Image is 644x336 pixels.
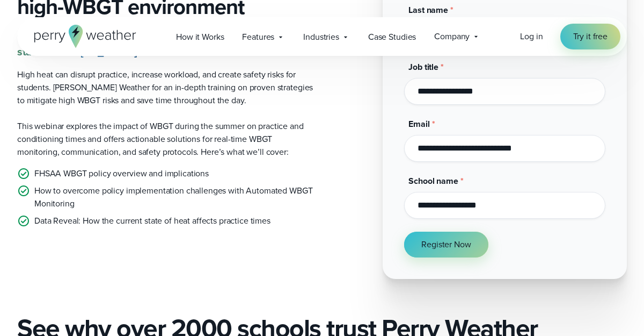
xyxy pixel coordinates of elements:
[408,118,429,130] span: Email
[408,61,438,73] span: Job title
[303,31,339,44] span: Industries
[242,31,274,44] span: Features
[34,167,209,180] p: FHSAA WBGT policy overview and implications
[359,26,425,48] a: Case Studies
[404,232,488,258] button: Register Now
[167,26,233,48] a: How it Works
[34,184,313,210] p: How to overcome policy implementation challenges with Automated WBGT Monitoring
[34,215,270,227] p: Data Reveal: How the current state of heat affects practice times
[421,238,471,251] span: Register Now
[17,120,313,159] p: This webinar explores the impact of WBGT during the summer on practice and conditioning times and...
[573,30,608,43] span: Try it free
[176,31,224,44] span: How it Works
[560,24,620,49] a: Try it free
[408,175,458,187] span: School name
[408,4,448,16] span: Last name
[17,68,313,107] p: High heat can disrupt practice, increase workload, and create safety risks for students. [PERSON_...
[368,31,416,44] span: Case Studies
[520,30,543,43] a: Log in
[434,30,470,43] span: Company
